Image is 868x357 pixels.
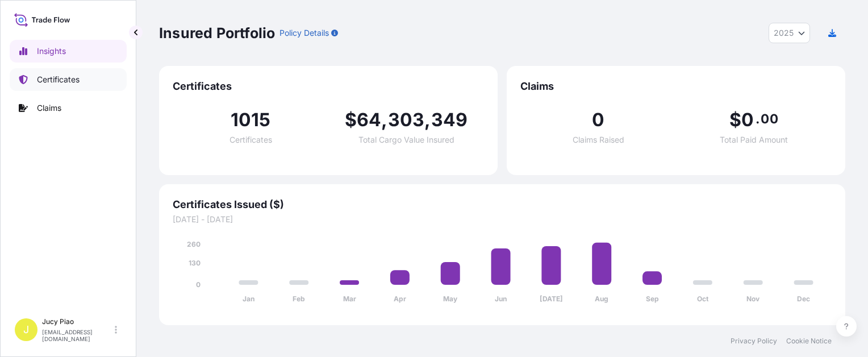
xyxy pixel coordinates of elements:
[37,45,66,57] p: Insights
[37,74,80,85] p: Certificates
[540,294,563,303] tspan: [DATE]
[697,294,709,303] tspan: Oct
[573,136,624,144] span: Claims Raised
[229,136,272,144] span: Certificates
[173,214,832,225] span: [DATE] - [DATE]
[10,40,127,63] a: Insights
[646,294,659,303] tspan: Sep
[343,294,356,303] tspan: Mar
[357,111,381,129] span: 64
[495,294,507,303] tspan: Jun
[173,198,832,211] span: Certificates Issued ($)
[731,337,777,346] a: Privacy Policy
[10,68,127,91] a: Certificates
[720,136,788,144] span: Total Paid Amount
[741,111,754,129] span: 0
[37,102,61,114] p: Claims
[187,240,201,248] tspan: 260
[279,27,329,39] p: Policy Details
[443,294,458,303] tspan: May
[797,294,810,303] tspan: Dec
[293,294,305,303] tspan: Feb
[189,259,201,267] tspan: 130
[159,24,275,42] p: Insured Portfolio
[388,111,425,129] span: 303
[592,111,604,129] span: 0
[761,114,778,123] span: 00
[394,294,406,303] tspan: Apr
[786,337,832,346] a: Cookie Notice
[769,23,810,43] button: Year Selector
[381,111,387,129] span: ,
[23,324,29,335] span: J
[424,111,431,129] span: ,
[10,97,127,119] a: Claims
[729,111,741,129] span: $
[231,111,271,129] span: 1015
[756,114,759,123] span: .
[520,80,832,93] span: Claims
[345,111,357,129] span: $
[42,329,112,342] p: [EMAIL_ADDRESS][DOMAIN_NAME]
[358,136,454,144] span: Total Cargo Value Insured
[595,294,608,303] tspan: Aug
[431,111,468,129] span: 349
[173,80,484,93] span: Certificates
[774,27,794,39] span: 2025
[243,294,254,303] tspan: Jan
[42,317,112,326] p: Jucy Piao
[746,294,760,303] tspan: Nov
[196,280,201,289] tspan: 0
